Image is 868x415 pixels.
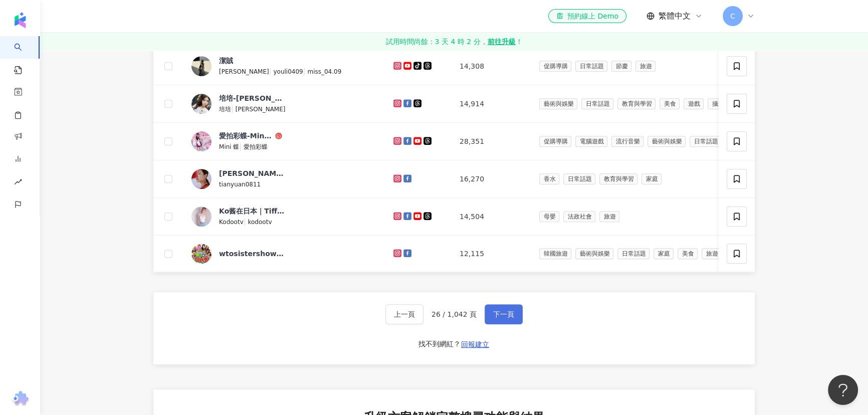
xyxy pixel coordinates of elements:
td: 28,351 [452,123,531,160]
iframe: Help Scout Beacon - Open [828,375,858,405]
a: KOL Avatarwtosistershow_official [191,244,377,264]
span: 藝術與娛樂 [647,136,686,147]
span: 藝術與娛樂 [539,98,577,109]
img: KOL Avatar [191,169,211,189]
a: 試用時間尚餘：3 天 4 時 2 分，前往升級！ [40,33,868,51]
a: KOL AvatarKo酱在日本｜Tiffany In [GEOGRAPHIC_DATA] she/herKodootv|kodootv [191,206,377,227]
span: 母嬰 [539,211,559,222]
span: Mini 蝶 [219,143,239,150]
span: 家庭 [654,248,674,259]
td: 14,504 [452,198,531,236]
div: 培培-[PERSON_NAME] [219,93,284,103]
td: 14,914 [452,85,531,123]
span: 日常話題 [563,173,595,184]
span: 遊戲 [684,98,704,109]
a: KOL Avatar培培-[PERSON_NAME]培培|[PERSON_NAME] [191,93,377,114]
img: KOL Avatar [191,206,211,227]
span: 流行音樂 [611,136,643,147]
span: 香水 [539,173,559,184]
span: [PERSON_NAME] [236,106,286,113]
span: 教育與學習 [599,173,637,184]
a: KOL Avatar[PERSON_NAME][PERSON_NAME]tianyuan0811 [191,168,377,189]
span: youli0409 [273,68,303,75]
span: 美食 [660,98,680,109]
span: 旅遊 [702,248,722,259]
img: KOL Avatar [191,94,211,114]
span: | [244,218,248,226]
span: | [303,67,308,75]
div: 找不到網紅？ [418,339,461,349]
td: 16,270 [452,160,531,198]
span: rise [14,172,22,194]
span: 日常話題 [617,248,649,259]
a: 預約線上 Demo [548,9,626,23]
span: 家庭 [641,173,662,184]
div: Ko酱在日本｜Tiffany In [GEOGRAPHIC_DATA] she/her [219,206,284,216]
span: 愛拍彩蝶 [244,143,268,150]
span: 繁體中文 [659,11,691,22]
td: 12,115 [452,236,531,272]
span: 下一頁 [493,310,514,318]
div: 預約線上 Demo [556,11,618,21]
span: 促購導購 [539,136,571,147]
img: KOL Avatar [191,131,211,151]
span: miss_04.09 [307,68,341,75]
span: 促購導購 [539,61,571,72]
span: | [269,67,274,75]
img: KOL Avatar [191,56,211,76]
span: C [730,11,735,22]
img: logo icon [12,12,28,28]
a: KOL Avatar潔賊[PERSON_NAME]|youli0409|miss_04.09 [191,56,377,77]
span: [PERSON_NAME] [219,68,269,75]
span: 日常話題 [575,61,607,72]
div: 潔賊 [219,56,233,66]
span: tianyuan0811 [219,181,261,188]
span: 培培 [219,106,231,113]
button: 上一頁 [385,304,423,324]
span: kodootv [248,219,272,226]
strong: 前往升級 [487,37,515,47]
span: 攝影 [708,98,728,109]
div: [PERSON_NAME][PERSON_NAME] [219,168,284,178]
span: Kodootv [219,219,244,226]
span: 電腦遊戲 [575,136,607,147]
span: 日常話題 [581,98,613,109]
span: 美食 [678,248,698,259]
span: 教育與學習 [617,98,656,109]
td: 14,308 [452,48,531,85]
span: | [239,142,244,150]
span: 旅遊 [599,211,619,222]
img: KOL Avatar [191,244,211,264]
button: 回報建立 [461,336,490,352]
div: 愛拍彩蝶-Mini 蝶 [219,131,273,141]
span: 上一頁 [394,310,415,318]
img: chrome extension [11,391,30,407]
button: 下一頁 [485,304,523,324]
span: 日常話題 [690,136,722,147]
span: 節慶 [611,61,631,72]
a: search [14,36,34,75]
span: 法政社會 [563,211,595,222]
div: wtosistershow_official [219,249,284,259]
span: 回報建立 [461,340,489,348]
span: 26 / 1,042 頁 [431,310,477,318]
span: 藝術與娛樂 [575,248,613,259]
span: 韓國旅遊 [539,248,571,259]
span: 旅遊 [635,61,656,72]
a: KOL Avatar愛拍彩蝶-Mini 蝶Mini 蝶|愛拍彩蝶 [191,131,377,152]
span: | [231,105,236,113]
